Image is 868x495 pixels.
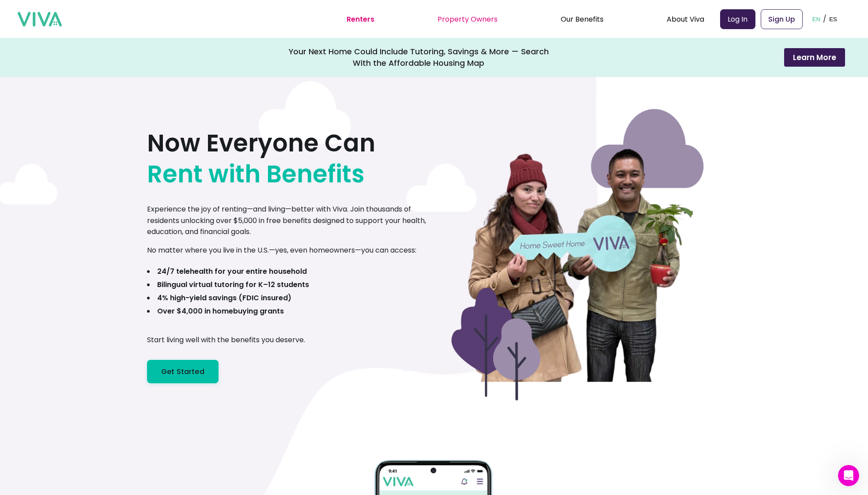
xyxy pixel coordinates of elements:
a: Get Started [147,360,219,383]
iframe: Intercom live chat [838,465,859,486]
b: 24/7 telehealth for your entire household [157,266,307,276]
p: No matter where you live in the U.S.—yes, even homeowners—you can access: [147,245,416,256]
button: Learn More [784,48,845,67]
p: Start living well with the benefits you deserve. [147,334,305,346]
span: Rent with Benefits [147,159,365,189]
button: ES [826,5,840,33]
b: Bilingual virtual tutoring for K–12 students [157,280,309,290]
a: Renters [347,14,374,24]
div: Our Benefits [561,8,604,30]
b: Over $4,000 in homebuying grants [157,306,284,316]
div: Your Next Home Could Include Tutoring, Savings & More — Search With the Affordable Housing Map [288,46,549,69]
a: Property Owners [438,14,498,24]
button: EN [810,5,823,33]
a: Sign Up [761,9,803,29]
p: / [823,12,826,26]
b: 4% high-yield savings (FDIC insured) [157,293,291,303]
a: Log In [720,9,755,29]
img: Smiling person holding a phone with Viva app [445,57,710,427]
h1: Now Everyone Can [147,128,375,189]
p: Experience the joy of renting—and living—better with Viva. Join thousands of residents unlocking ... [147,204,434,238]
img: viva [18,12,62,27]
div: About Viva [667,8,704,30]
